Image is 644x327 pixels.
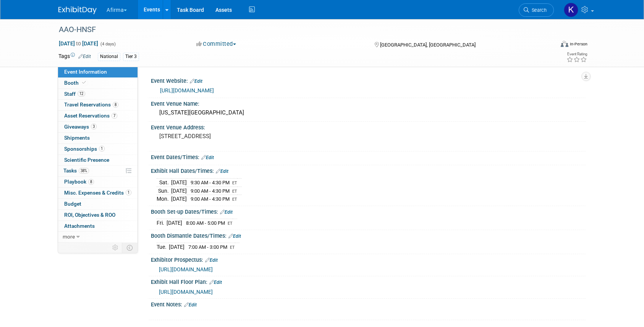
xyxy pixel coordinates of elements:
div: Event Venue Name: [151,98,586,108]
a: Giveaways3 [58,122,138,132]
div: Event Website: [151,75,586,85]
a: Edit [184,302,197,308]
span: Shipments [64,135,90,141]
a: [URL][DOMAIN_NAME] [159,266,213,272]
a: Edit [220,209,233,215]
i: Booth reservation complete [82,81,86,85]
a: Playbook8 [58,177,138,187]
span: 3 [91,124,97,129]
span: 9:00 AM - 4:30 PM [191,188,230,194]
td: Tue. [157,243,169,251]
a: Attachments [58,221,138,232]
span: ET [232,180,237,185]
span: 8 [88,179,94,185]
div: Exhibit Hall Floor Plan: [151,276,586,286]
div: Booth Set-up Dates/Times: [151,206,586,216]
span: Scientific Presence [64,157,109,163]
a: Staff12 [58,89,138,100]
span: Misc. Expenses & Credits [64,190,131,196]
div: Tier 3 [123,53,139,61]
span: to [75,40,82,47]
a: Sponsorships1 [58,144,138,155]
span: ROI, Objectives & ROO [64,212,115,218]
span: [DATE] [DATE] [58,40,99,47]
span: Giveaways [64,124,97,130]
img: Keirsten Davis [564,3,578,17]
a: Travel Reservations8 [58,100,138,110]
td: Sat. [157,178,171,187]
div: Booth Dismantle Dates/Times: [151,230,586,240]
td: Personalize Event Tab Strip [109,243,122,253]
span: Tasks [63,168,89,174]
img: Format-Inperson.png [561,41,568,47]
a: Search [519,3,554,17]
a: Edit [190,79,202,84]
span: 8 [113,102,118,108]
img: ExhibitDay [58,6,97,14]
td: Fri. [157,219,167,227]
div: Event Notes: [151,299,586,309]
span: Asset Reservations [64,113,117,119]
a: Event Information [58,67,138,77]
td: Mon. [157,195,171,203]
span: 8:00 AM - 5:00 PM [186,220,225,226]
span: 1 [126,190,131,195]
div: Exhibit Hall Dates/Times: [151,165,586,175]
div: In-Person [570,41,587,47]
span: Sponsorships [64,146,105,152]
a: Tasks38% [58,166,138,176]
a: Budget [58,199,138,209]
span: Event Information [64,69,107,75]
a: Asset Reservations7 [58,111,138,121]
span: 9:30 AM - 4:30 PM [191,180,230,185]
div: Event Format [509,40,587,51]
span: (4 days) [100,42,116,47]
span: Booth [64,80,87,86]
a: Misc. Expenses & Credits1 [58,188,138,198]
span: 7 [112,113,117,119]
a: Edit [201,155,214,160]
td: [DATE] [167,219,182,227]
td: [DATE] [171,195,187,203]
a: ROI, Objectives & ROO [58,210,138,221]
td: Tags [58,52,91,61]
td: [DATE] [171,178,187,187]
span: ET [232,197,237,202]
button: Committed [194,40,239,48]
div: Event Rating [566,52,587,56]
div: National [98,53,120,61]
span: 12 [78,91,85,97]
span: 1 [99,146,105,151]
div: AAO-HNSF [56,23,542,37]
span: 7:00 AM - 3:00 PM [188,244,227,250]
span: ET [232,189,237,194]
a: Scientific Presence [58,155,138,166]
div: Event Dates/Times: [151,151,586,161]
td: Sun. [157,187,171,195]
a: Shipments [58,133,138,143]
span: Playbook [64,179,94,185]
div: Event Venue Address: [151,122,586,131]
span: ET [228,221,233,226]
a: Edit [216,169,228,174]
span: Budget [64,201,81,207]
span: more [63,234,75,240]
div: [US_STATE][GEOGRAPHIC_DATA] [157,107,580,119]
span: Staff [64,91,85,97]
div: Exhibitor Prospectus: [151,254,586,264]
td: [DATE] [171,187,187,195]
a: Edit [78,54,91,59]
span: Travel Reservations [64,101,118,108]
a: Booth [58,78,138,89]
a: Edit [209,280,222,285]
td: Toggle Event Tabs [122,243,138,253]
span: Search [529,7,547,13]
span: ET [230,245,235,250]
a: Edit [228,234,241,239]
td: [DATE] [169,243,184,251]
a: [URL][DOMAIN_NAME] [159,289,213,295]
a: Edit [205,258,218,263]
span: Attachments [64,223,95,229]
